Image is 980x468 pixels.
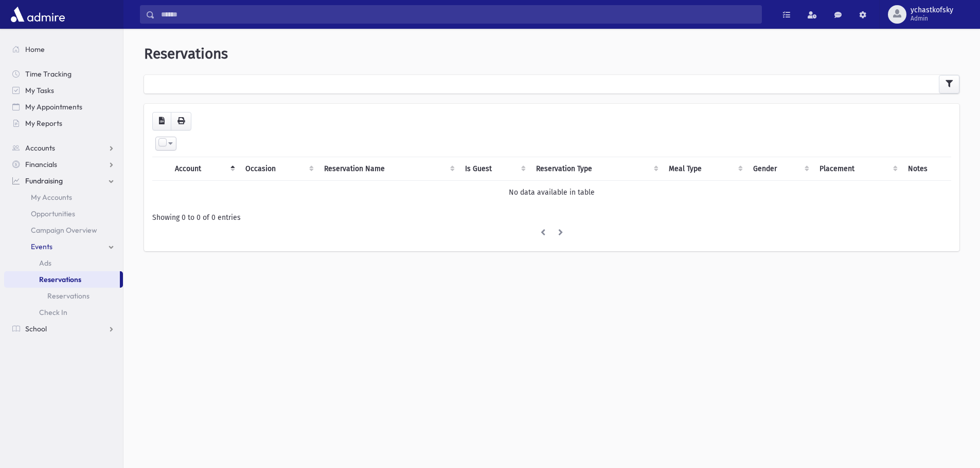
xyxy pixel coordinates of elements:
[4,82,123,99] a: My Tasks
[25,160,57,169] span: Financials
[8,4,67,25] img: AdmirePro
[911,14,953,23] span: Admin
[4,140,123,156] a: Accounts
[25,119,62,128] span: My Reports
[813,157,902,180] th: Placement: activate to sort column ascending
[747,157,813,180] th: Gender: activate to sort column ascending
[39,308,67,317] span: Check In
[4,99,123,115] a: My Appointments
[4,66,123,82] a: Time Tracking
[31,209,75,218] span: Opportunities
[4,222,123,238] a: Campaign Overview
[530,157,663,180] th: Reservation Type: activate to sort column ascending
[4,189,123,205] a: My Accounts
[318,157,459,180] th: Reservation Name: activate to sort column ascending
[39,258,51,268] span: Ads
[663,157,747,180] th: Meal Type: activate to sort column ascending
[911,6,953,14] span: ychastkofsky
[169,157,240,180] th: Account: activate to sort column descending
[4,238,123,255] a: Events
[25,69,72,79] span: Time Tracking
[4,271,120,288] a: Reservations
[25,176,63,185] span: Fundraising
[4,41,123,58] a: Home
[4,321,123,337] a: School
[152,180,951,204] td: No data available in table
[171,112,191,130] button: Print
[902,157,951,180] th: Notes
[4,255,123,271] a: Ads
[4,173,123,189] a: Fundraising
[4,115,123,132] a: My Reports
[31,193,72,202] span: My Accounts
[25,102,82,111] span: My Appointments
[25,86,54,95] span: My Tasks
[239,157,317,180] th: Occasion: activate to sort column ascending
[4,304,123,321] a: Check In
[25,143,55,153] span: Accounts
[152,212,951,223] div: Showing 0 to 0 of 0 entries
[155,5,761,24] input: Search
[4,156,123,173] a: Financials
[144,45,228,62] span: Reservations
[4,205,123,222] a: Opportunities
[459,157,530,180] th: Is Guest: activate to sort column ascending
[152,112,171,130] button: CSV
[31,226,97,235] span: Campaign Overview
[25,45,45,54] span: Home
[39,275,81,284] span: Reservations
[25,324,47,333] span: School
[31,242,52,251] span: Events
[4,288,123,304] a: Reservations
